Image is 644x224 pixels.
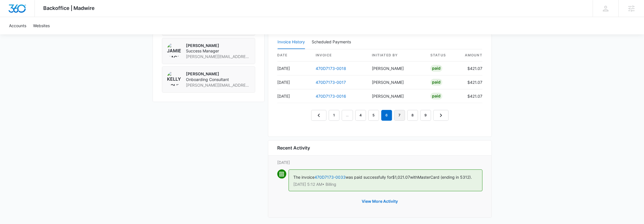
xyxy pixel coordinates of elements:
[277,49,311,61] th: date
[460,61,482,75] td: $421.07
[167,71,181,86] img: Kelly Bolin
[293,182,478,186] p: [DATE] 5:12 AM • Billing
[277,35,305,49] button: Invoice History
[368,110,379,121] a: Page 5
[430,79,442,86] div: Paid
[186,71,250,77] p: [PERSON_NAME]
[316,94,346,99] a: 470D7173-0016
[394,110,405,121] a: Page 7
[311,49,367,61] th: invoice
[315,175,346,180] a: 470D7173-0033
[420,110,431,121] a: Page 9
[410,175,418,180] span: with
[407,110,418,121] a: Page 8
[367,75,426,89] td: [PERSON_NAME]
[430,93,442,99] div: Paid
[30,17,53,34] a: Websites
[460,75,482,89] td: $421.07
[186,48,250,54] span: Success Manager
[311,110,448,121] nav: Pagination
[43,5,95,11] span: Backoffice | Madwire
[367,61,426,75] td: [PERSON_NAME]
[277,61,311,75] td: [DATE]
[277,75,311,89] td: [DATE]
[186,77,250,82] span: Onboarding Consultant
[167,43,181,57] img: Jamie Dagg
[186,43,250,48] p: [PERSON_NAME]
[460,89,482,103] td: $421.07
[426,49,460,61] th: status
[277,144,310,151] h6: Recent Activity
[356,195,404,208] button: View More Activity
[6,17,30,34] a: Accounts
[293,175,315,180] span: The invoice
[392,175,410,180] span: $1,021.07
[433,110,448,121] a: Next Page
[460,49,482,61] th: amount
[277,89,311,103] td: [DATE]
[346,175,392,180] span: was paid successfully for
[430,65,442,72] div: Paid
[381,110,392,121] em: 6
[418,175,472,180] span: MasterCard (ending in 5312).
[316,80,346,85] a: 470D7173-0017
[367,49,426,61] th: Initiated By
[316,66,346,71] a: 470D7173-0018
[312,40,353,44] div: Scheduled Payments
[277,159,482,165] p: [DATE]
[329,110,339,121] a: Page 1
[186,54,250,59] span: [PERSON_NAME][EMAIL_ADDRESS][PERSON_NAME][DOMAIN_NAME]
[311,110,326,121] a: Previous Page
[355,110,366,121] a: Page 4
[186,82,250,88] span: [PERSON_NAME][EMAIL_ADDRESS][PERSON_NAME][DOMAIN_NAME]
[367,89,426,103] td: [PERSON_NAME]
